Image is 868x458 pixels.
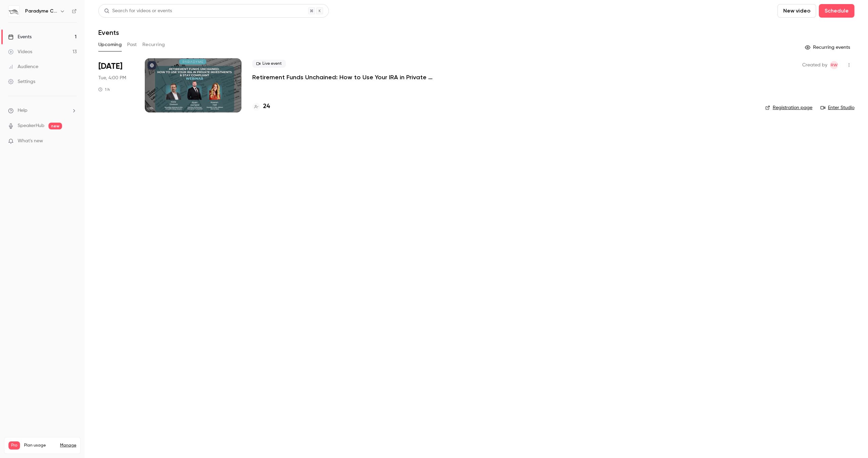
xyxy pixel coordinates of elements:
div: Search for videos or events [104,7,172,15]
a: Retirement Funds Unchained: How to Use Your IRA in Private Investments & Stay Compliant [252,73,456,81]
span: Help [18,107,27,114]
a: Registration page [765,104,812,111]
span: new [48,123,62,129]
button: Past [127,39,137,50]
button: Recurring events [802,42,854,53]
a: SpeakerHub [18,122,44,129]
button: Upcoming [98,39,122,50]
a: Manage [60,443,76,448]
span: [DATE] [98,61,122,72]
div: Events [8,34,32,40]
span: Pro [8,441,20,450]
div: Sep 30 Tue, 4:00 PM (America/Chicago) [98,58,134,112]
h4: 24 [263,102,270,111]
button: Recurring [142,39,165,50]
div: Settings [8,78,35,85]
h1: Events [98,28,119,37]
div: 1 h [98,87,110,92]
span: Created by [802,61,827,69]
div: Videos [8,48,32,55]
span: Tue, 4:00 PM [98,75,126,81]
h6: Paradyme Companies [25,8,57,15]
a: Enter Studio [821,104,854,111]
img: Paradyme Companies [8,6,19,17]
div: Audience [8,63,38,70]
span: What's new [18,138,43,145]
li: help-dropdown-opener [8,107,77,114]
span: Regan Wollen [830,61,838,69]
iframe: Noticeable Trigger [68,138,77,144]
button: Schedule [819,4,854,18]
span: Plan usage [24,443,56,448]
span: Live event [252,60,286,68]
a: 24 [252,102,270,111]
button: New video [777,4,816,18]
span: RW [831,61,837,69]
